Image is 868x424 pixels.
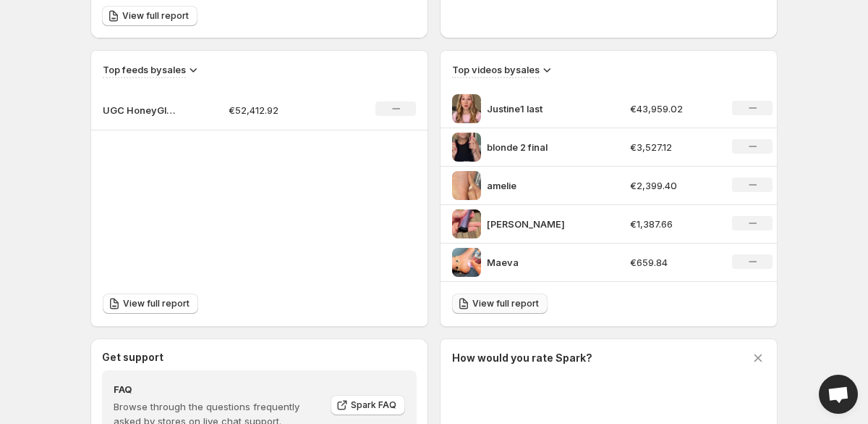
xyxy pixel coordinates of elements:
h3: How would you rate Spark? [452,351,592,365]
p: Maeva [487,255,595,270]
p: €52,412.92 [229,103,331,117]
p: €2,399.40 [630,178,715,193]
p: blonde 2 final [487,140,595,154]
h3: Top videos by sales [452,62,540,77]
a: View full report [103,294,198,314]
img: blonde 2 final [452,133,481,162]
span: Spark FAQ [351,399,396,411]
p: amelie [487,178,595,193]
img: sara [452,209,481,238]
img: Justine1 last [452,94,481,123]
span: View full report [122,10,189,22]
div: Open chat [819,375,858,414]
h3: Top feeds by sales [103,62,186,77]
img: amelie [452,171,481,200]
a: View full report [452,294,548,314]
a: View full report [102,6,197,26]
p: UGC HoneyGlow [103,103,175,117]
span: View full report [123,298,190,309]
p: €3,527.12 [630,140,715,154]
p: [PERSON_NAME] [487,217,595,231]
p: Justine1 last [487,101,595,116]
a: Spark FAQ [331,395,405,415]
h4: FAQ [114,382,320,396]
p: €659.84 [630,255,715,270]
p: €1,387.66 [630,217,715,231]
img: Maeva [452,248,481,277]
h3: Get support [102,350,163,365]
span: View full report [472,298,539,309]
p: €43,959.02 [630,101,715,116]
